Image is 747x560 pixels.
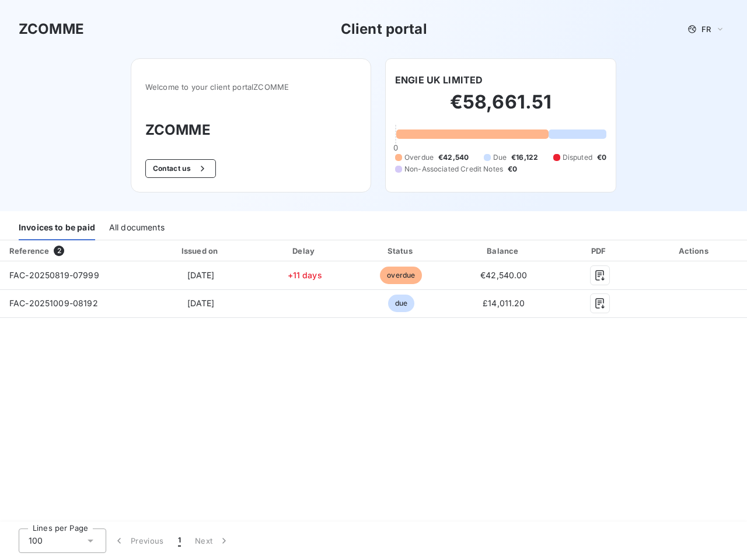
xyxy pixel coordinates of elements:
[563,152,592,163] span: Disputed
[29,535,43,547] span: 100
[9,270,99,280] span: FAC-20250819-07999
[288,270,322,280] span: +11 days
[480,270,528,280] span: €42,540.00
[187,270,215,280] span: [DATE]
[19,216,95,240] div: Invoices to be paid
[453,245,555,257] div: Balance
[404,152,434,163] span: Overdue
[404,164,503,174] span: Non-Associated Credit Notes
[109,216,165,240] div: All documents
[511,152,538,163] span: €16,122
[145,120,357,141] h3: ZCOMME
[380,267,422,284] span: overdue
[483,298,525,308] span: £14,011.20
[388,295,414,312] span: due
[354,245,448,257] div: Status
[146,245,255,257] div: Issued on
[178,535,181,547] span: 1
[508,164,517,174] span: €0
[9,298,98,308] span: FAC-20251009-08192
[393,143,398,152] span: 0
[493,152,507,163] span: Due
[645,245,745,257] div: Actions
[54,246,64,256] span: 2
[188,528,237,553] button: Next
[171,528,188,553] button: 1
[145,159,216,178] button: Contact us
[106,528,171,553] button: Previous
[341,19,427,40] h3: Client portal
[395,73,483,87] h6: ENGIE UK LIMITED
[145,82,357,92] span: Welcome to your client portal ZCOMME
[560,245,640,257] div: PDF
[19,19,84,40] h3: ZCOMME
[260,245,350,257] div: Delay
[597,152,606,163] span: €0
[9,246,49,256] div: Reference
[395,90,606,125] h2: €58,661.51
[187,298,215,308] span: [DATE]
[438,152,469,163] span: €42,540
[701,24,711,34] span: FR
